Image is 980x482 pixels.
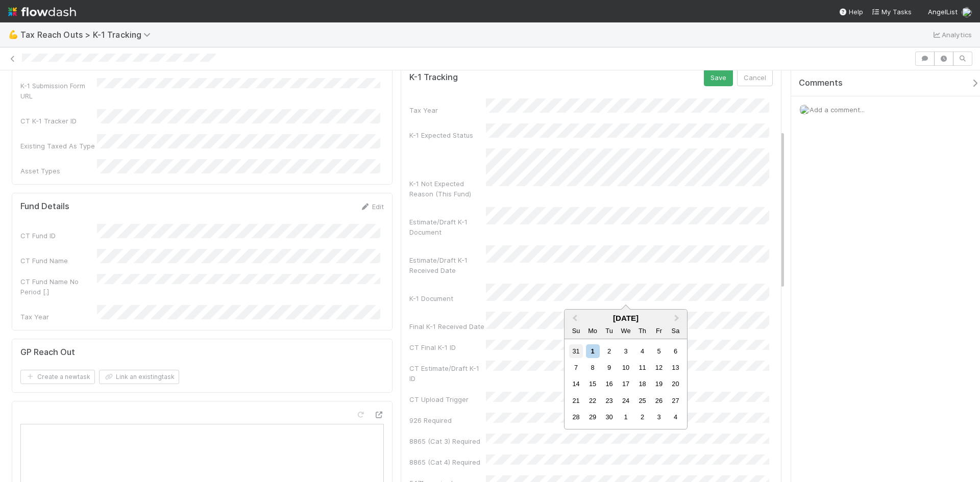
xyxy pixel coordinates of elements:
div: Choose Friday, September 19th, 2025 [652,377,666,391]
div: CT K-1 Tracker ID [20,116,97,126]
div: Choose Wednesday, October 1st, 2025 [619,410,632,424]
div: Choose Tuesday, September 9th, 2025 [602,361,616,374]
button: Next Month [670,311,686,327]
button: Previous Month [566,311,582,327]
img: logo-inverted-e16ddd16eac7371096b0.svg [8,3,76,20]
div: Choose Thursday, September 11th, 2025 [635,361,649,374]
div: Estimate/Draft K-1 Received Date [409,255,486,275]
div: Tax Year [409,105,486,115]
div: K-1 Document [409,293,486,303]
div: Choose Monday, September 22nd, 2025 [586,394,600,408]
div: Month September, 2025 [568,343,683,425]
div: Choose Thursday, September 25th, 2025 [635,394,649,408]
div: CT Fund ID [20,231,97,241]
div: Choose Monday, September 29th, 2025 [586,410,600,424]
div: K-1 Not Expected Reason (This Fund) [409,179,486,199]
span: Comments [799,78,843,88]
h5: K-1 Tracking [409,72,458,83]
div: Choose Sunday, September 7th, 2025 [569,361,583,374]
span: Tax Reach Outs > K-1 Tracking [20,30,156,40]
div: Choose Saturday, September 13th, 2025 [669,361,682,374]
div: Tax Year [20,312,97,322]
div: Choose Friday, September 5th, 2025 [652,344,666,358]
span: Add a comment... [810,106,865,114]
span: 💪 [8,30,18,39]
div: Choose Saturday, September 27th, 2025 [669,394,682,408]
div: Choose Monday, September 8th, 2025 [586,361,600,374]
div: Thursday [635,324,649,338]
div: Choose Saturday, October 4th, 2025 [669,410,682,424]
div: Sunday [569,324,583,338]
div: Choose Thursday, September 4th, 2025 [635,344,649,358]
div: Choose Tuesday, September 23rd, 2025 [602,394,616,408]
div: Existing Taxed As Type [20,141,97,151]
div: Choose Friday, September 26th, 2025 [652,394,666,408]
h5: GP Reach Out [20,347,75,358]
span: AngelList [928,8,958,16]
a: My Tasks [871,7,912,17]
span: My Tasks [871,8,912,16]
button: Save [704,69,733,86]
div: CT Fund Name [20,256,97,266]
div: Choose Tuesday, September 30th, 2025 [602,410,616,424]
div: 8865 (Cat 3) Required [409,436,486,446]
div: Choose Monday, September 1st, 2025 [586,344,600,358]
div: 926 Required [409,415,486,425]
div: Choose Friday, October 3rd, 2025 [652,410,666,424]
div: Choose Thursday, September 18th, 2025 [635,377,649,391]
img: avatar_e41e7ae5-e7d9-4d8d-9f56-31b0d7a2f4fd.png [799,105,810,115]
div: Choose Sunday, September 21st, 2025 [569,394,583,408]
div: Monday [586,324,600,338]
div: Saturday [669,324,682,338]
div: Choose Tuesday, September 2nd, 2025 [602,344,616,358]
div: Choose Tuesday, September 16th, 2025 [602,377,616,391]
button: Link an existingtask [99,370,179,384]
div: Choose Wednesday, September 24th, 2025 [619,394,632,408]
div: Help [839,7,863,17]
div: Choose Thursday, October 2nd, 2025 [635,410,649,424]
div: Choose Wednesday, September 10th, 2025 [619,361,632,374]
div: Choose Date [564,309,688,429]
div: [DATE] [565,314,687,322]
div: Final K-1 Received Date [409,321,486,332]
div: 8865 (Cat 4) Required [409,457,486,467]
a: Analytics [932,29,972,41]
button: Create a newtask [20,370,95,384]
div: Choose Sunday, September 14th, 2025 [569,377,583,391]
div: Friday [652,324,666,338]
div: CT Upload Trigger [409,394,486,404]
h5: Fund Details [20,201,69,212]
img: avatar_e41e7ae5-e7d9-4d8d-9f56-31b0d7a2f4fd.png [962,7,972,17]
div: Choose Monday, September 15th, 2025 [586,377,600,391]
div: CT Estimate/Draft K-1 ID [409,363,486,384]
div: K-1 Expected Status [409,130,486,140]
div: Asset Types [20,166,97,176]
div: K-1 Submission Form URL [20,81,97,101]
div: Wednesday [619,324,632,338]
div: Choose Sunday, August 31st, 2025 [569,344,583,358]
div: Estimate/Draft K-1 Document [409,217,486,237]
div: Choose Friday, September 12th, 2025 [652,361,666,374]
div: Choose Wednesday, September 17th, 2025 [619,377,632,391]
div: Choose Sunday, September 28th, 2025 [569,410,583,424]
div: Choose Wednesday, September 3rd, 2025 [619,344,632,358]
div: CT Fund Name No Period [.] [20,276,97,297]
div: Choose Saturday, September 6th, 2025 [669,344,682,358]
div: Choose Saturday, September 20th, 2025 [669,377,682,391]
div: CT Final K-1 ID [409,342,486,352]
a: Edit [360,202,384,211]
button: Cancel [737,69,773,86]
div: Tuesday [602,324,616,338]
